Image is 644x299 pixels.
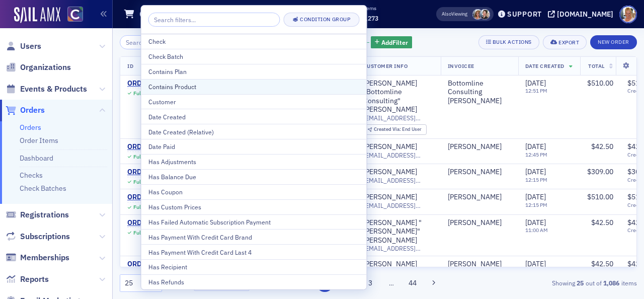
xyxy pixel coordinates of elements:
[588,62,605,69] span: Total
[133,154,157,160] div: Fully Paid
[125,278,147,288] div: 25
[300,17,350,22] div: Condition Group
[127,260,177,269] a: ORD-14019840
[384,278,398,287] span: …
[148,142,360,151] div: Date Paid
[525,192,546,201] span: [DATE]
[6,209,69,220] a: Registrations
[442,11,451,17] div: Also
[363,245,434,252] span: [EMAIL_ADDRESS][DOMAIN_NAME]
[141,259,367,274] button: Has Recipient
[525,62,565,69] span: Date Created
[20,105,45,116] span: Orders
[558,40,579,45] div: Export
[148,112,360,121] div: Date Created
[363,114,434,122] span: [EMAIL_ADDRESS][DOMAIN_NAME]
[133,204,157,210] div: Fully Paid
[20,123,41,132] a: Orders
[472,9,483,20] span: Cheryl Moss
[362,274,379,292] button: 3
[363,177,434,184] span: [EMAIL_ADDRESS][DOMAIN_NAME]
[575,278,586,287] strong: 25
[141,49,367,64] button: Check Batch
[363,79,434,114] a: [PERSON_NAME] "Bottomline Consulting" [PERSON_NAME]
[127,62,133,69] span: ID
[448,142,511,152] span: Janice Graham
[6,274,49,285] a: Reports
[602,278,621,287] strong: 1,086
[20,252,69,263] span: Memberships
[6,62,71,73] a: Organizations
[14,7,60,23] img: SailAMX
[141,79,367,94] button: Contains Product
[285,5,311,12] p: Net
[557,10,613,19] div: [DOMAIN_NAME]
[448,142,502,152] a: [PERSON_NAME]
[141,244,367,259] button: Has Payment With Credit Card Last 4
[148,82,360,91] div: Contains Product
[60,7,83,24] a: View Homepage
[478,35,539,49] button: Bulk Actions
[6,252,69,263] a: Memberships
[448,260,511,269] span: Amy Carson
[322,5,352,12] p: Outstanding
[120,35,216,49] input: Search…
[133,90,157,97] div: Fully Paid
[148,233,360,242] div: Has Payment With Credit Card Brand
[362,5,378,12] p: Items
[590,37,637,46] a: New Order
[127,193,177,202] a: ORD-14019915
[148,67,360,76] div: Contains Plan
[127,168,177,177] a: ORD-14019919
[363,193,417,202] div: [PERSON_NAME]
[381,38,408,47] span: Add Filter
[176,5,203,12] p: Total
[525,227,548,234] time: 11:00 AM
[148,97,360,106] div: Customer
[525,151,547,158] time: 12:45 PM
[591,218,613,227] span: $42.50
[363,218,434,245] div: [PERSON_NAME] "[PERSON_NAME]" [PERSON_NAME]
[448,79,511,106] span: Bottomline Consulting Guttenberg
[363,202,434,209] span: [EMAIL_ADDRESS][DOMAIN_NAME]
[141,94,367,109] button: Customer
[141,139,367,154] button: Date Paid
[148,172,360,181] div: Has Balance Due
[587,79,613,88] span: $510.00
[6,231,70,242] a: Subscriptions
[525,259,546,268] span: [DATE]
[448,218,502,228] a: [PERSON_NAME]
[141,124,367,139] button: Date Created (Relative)
[362,14,378,22] span: 1,273
[213,5,240,12] p: Paid
[548,11,617,18] button: [DOMAIN_NAME]
[448,193,511,202] span: Masoud Ashouri
[471,278,637,287] div: Showing out of items
[141,184,367,199] button: Has Coupon
[127,142,177,152] a: ORD-14020016
[20,171,43,180] a: Checks
[479,9,490,20] span: Pamela Galey-Coleman
[448,260,502,269] a: [PERSON_NAME]
[148,13,280,27] input: Search filters...
[442,11,467,18] span: Viewing
[525,142,546,151] span: [DATE]
[587,167,613,176] span: $309.00
[363,142,417,152] a: [PERSON_NAME]
[141,274,367,289] button: Has Refunds
[363,260,417,269] a: [PERSON_NAME]
[148,127,360,136] div: Date Created (Relative)
[448,193,502,202] div: [PERSON_NAME]
[591,142,613,151] span: $42.50
[363,62,408,69] span: Customer Info
[141,169,367,184] button: Has Balance Due
[133,179,157,185] div: Fully Paid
